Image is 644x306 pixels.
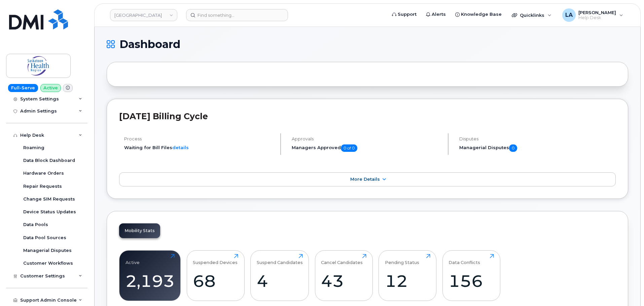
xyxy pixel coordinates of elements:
[172,145,189,150] a: details
[126,271,175,291] div: 2,193
[124,144,275,151] li: Waiting for Bill Files
[449,254,480,265] div: Data Conflicts
[119,39,180,49] span: Dashboard
[126,254,140,265] div: Active
[341,144,357,152] span: 0 of 0
[615,277,639,301] iframe: Messenger Launcher
[257,254,303,265] div: Suspend Candidates
[321,271,366,291] div: 43
[385,254,419,265] div: Pending Status
[257,271,303,291] div: 4
[119,111,616,121] h2: [DATE] Billing Cycle
[449,271,494,291] div: 156
[257,254,303,297] a: Suspend Candidates4
[124,136,275,141] h4: Process
[459,144,616,152] h5: Managerial Disputes
[292,136,442,141] h4: Approvals
[449,254,494,297] a: Data Conflicts156
[321,254,363,265] div: Cancel Candidates
[509,144,517,152] span: 0
[385,254,430,297] a: Pending Status12
[193,254,238,265] div: Suspended Devices
[385,271,430,291] div: 12
[459,136,616,141] h4: Disputes
[193,271,238,291] div: 68
[350,177,380,182] span: More Details
[321,254,366,297] a: Cancel Candidates43
[126,254,175,297] a: Active2,193
[193,254,238,297] a: Suspended Devices68
[292,144,442,152] h5: Managers Approved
